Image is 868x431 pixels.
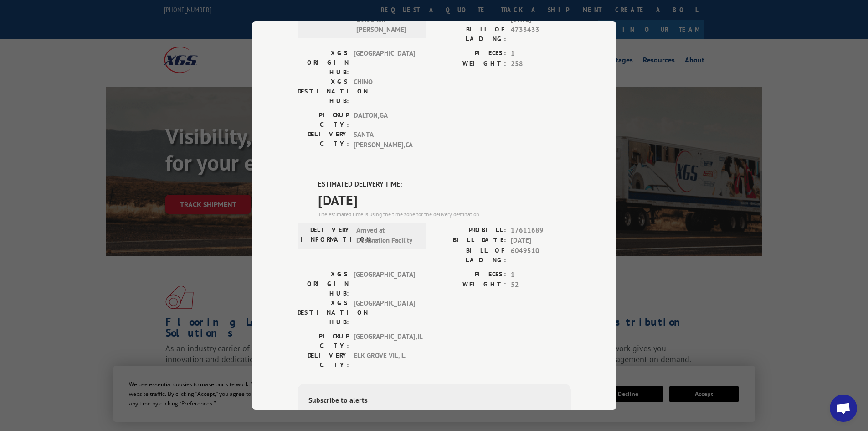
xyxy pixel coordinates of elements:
span: [GEOGRAPHIC_DATA] [354,298,415,327]
div: The estimated time is using the time zone for the delivery destination. [318,210,571,218]
label: BILL OF LADING: [434,25,506,44]
span: 1 [511,48,571,59]
span: 17611689 [511,225,571,236]
label: PROBILL: [434,225,506,236]
span: [GEOGRAPHIC_DATA] [354,48,415,77]
label: DELIVERY CITY: [298,130,349,150]
span: 52 [511,280,571,290]
label: BILL DATE: [434,235,506,246]
div: Open chat [830,395,857,422]
span: CHINO [354,77,415,106]
label: PICKUP CITY: [298,332,349,351]
label: PICKUP CITY: [298,110,349,130]
label: WEIGHT: [434,280,506,290]
label: XGS ORIGIN HUB: [298,270,349,298]
span: [GEOGRAPHIC_DATA] , IL [354,332,415,351]
span: Arrived at Destination Facility [356,225,418,246]
div: Get texted with status updates for this shipment. Message and data rates may apply. Message frequ... [308,408,560,428]
span: 1 [511,270,571,280]
span: [DATE] [318,190,571,210]
span: DALTON , GA [354,110,415,130]
div: Subscribe to alerts [308,395,560,408]
label: BILL OF LADING: [434,246,506,265]
span: SANTA [PERSON_NAME] , CA [354,130,415,150]
label: DELIVERY INFORMATION: [300,225,352,246]
span: ELK GROVE VIL , IL [354,351,415,370]
label: DELIVERY CITY: [298,351,349,370]
span: [DATE] [511,235,571,246]
span: 4733433 [511,25,571,44]
label: PIECES: [434,270,506,280]
label: XGS DESTINATION HUB: [298,77,349,106]
label: XGS ORIGIN HUB: [298,48,349,77]
label: XGS DESTINATION HUB: [298,298,349,327]
label: ESTIMATED DELIVERY TIME: [318,179,571,190]
label: WEIGHT: [434,59,506,69]
span: 258 [511,59,571,69]
span: [GEOGRAPHIC_DATA] [354,270,415,298]
label: PIECES: [434,48,506,59]
span: 6049510 [511,246,571,265]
